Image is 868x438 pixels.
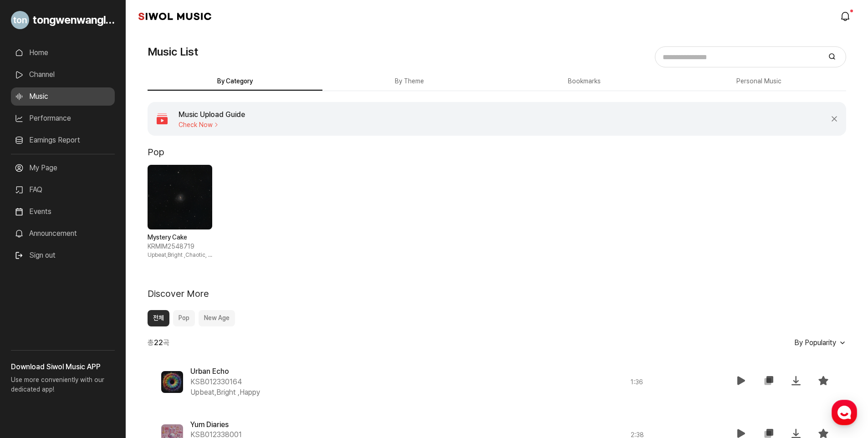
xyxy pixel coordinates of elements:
[148,165,212,259] div: 1 / 1
[322,73,497,91] button: By Theme
[60,289,117,311] a: Messages
[11,131,115,149] a: Earnings Report
[148,102,822,136] a: Music Upload Guide Check Now
[11,203,115,221] a: Events
[11,246,59,265] button: Sign out
[148,233,212,242] strong: Mystery Cake
[155,112,169,126] img: 아이콘
[11,7,115,33] a: Go to My Profile
[135,302,157,310] span: Settings
[11,362,115,372] h3: Download Siwol Music APP
[11,159,115,177] a: My Page
[11,44,115,62] a: Home
[190,387,260,398] span: Upbeat,Bright , Happy
[179,121,245,128] span: Check Now
[148,147,164,158] h2: Pop
[154,338,163,347] b: 22
[76,303,102,310] span: Messages
[148,73,322,91] button: By Category
[11,87,115,106] a: Music
[830,114,839,123] button: Close Banner
[148,288,209,299] h2: Discover More
[794,338,836,347] span: By Popularity
[190,420,229,429] span: Yum Diaries
[3,289,60,311] a: Home
[148,242,212,251] span: KRMIM2548719
[11,181,115,199] a: FAQ
[148,251,212,259] span: Upbeat,Bright , Chaotic, Excited
[11,224,115,243] a: Announcement
[497,73,672,91] button: Bookmarks
[148,44,198,60] h1: Music List
[11,66,115,84] a: Channel
[787,339,846,346] button: By Popularity
[199,310,235,326] button: New Age
[190,367,229,376] span: Urban Echo
[179,109,245,120] h4: Music Upload Guide
[173,310,195,326] button: Pop
[23,302,39,310] span: Home
[33,12,115,28] span: tongwenwangluo01
[672,73,847,91] button: Personal Music
[631,377,643,387] span: 1 : 36
[837,7,855,25] a: modal.notifications
[148,310,169,326] button: 전체
[190,377,242,387] span: KSB012330164
[148,337,169,348] span: 총 곡
[658,51,821,64] input: Search for music
[11,372,115,402] p: Use more conveniently with our dedicated app!
[11,109,115,127] a: Performance
[117,289,175,311] a: Settings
